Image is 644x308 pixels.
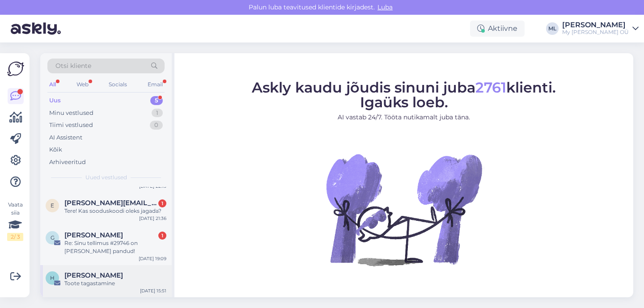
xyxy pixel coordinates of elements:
[47,79,58,90] div: All
[158,199,166,207] div: 1
[546,22,559,35] div: ML
[323,129,484,290] img: No Chat active
[139,255,166,262] div: [DATE] 19:09
[55,61,91,71] span: Otsi kliente
[64,207,166,215] div: Tere! Kas sooduskoodi oleks jagada?
[64,231,123,239] span: Greta S
[64,279,166,287] div: Toote tagastamine
[252,78,556,110] span: Askly kaudu jõudis sinuni juba klienti. Igaüks loeb.
[562,21,639,36] a: [PERSON_NAME]My [PERSON_NAME] OÜ
[64,199,157,207] span: evelin.veinberg@gmail.com
[51,202,54,209] span: e
[49,109,93,118] div: Minu vestlused
[85,173,127,181] span: Uued vestlused
[49,133,82,142] div: AI Assistent
[75,79,90,90] div: Web
[50,274,55,281] span: H
[64,271,123,279] span: Helena Saastamoinen
[470,21,525,37] div: Aktiivne
[158,232,166,240] div: 1
[49,96,61,105] div: Uus
[562,29,629,36] div: My [PERSON_NAME] OÜ
[139,215,166,222] div: [DATE] 21:36
[146,79,165,90] div: Email
[375,3,395,11] span: Luba
[51,234,55,241] span: G
[150,96,163,105] div: 5
[49,145,62,154] div: Kõik
[140,287,166,294] div: [DATE] 15:51
[252,112,556,122] p: AI vastab 24/7. Tööta nutikamalt juba täna.
[107,79,129,90] div: Socials
[7,233,23,241] div: 2 / 3
[49,158,86,167] div: Arhiveeritud
[64,239,166,255] div: Re: Sinu tellimus #29746 on [PERSON_NAME] pandud!
[49,121,93,130] div: Tiimi vestlused
[475,78,506,96] span: 2761
[562,21,629,29] div: [PERSON_NAME]
[150,121,163,130] div: 0
[7,201,23,241] div: Vaata siia
[7,60,24,77] img: Askly Logo
[152,109,163,118] div: 1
